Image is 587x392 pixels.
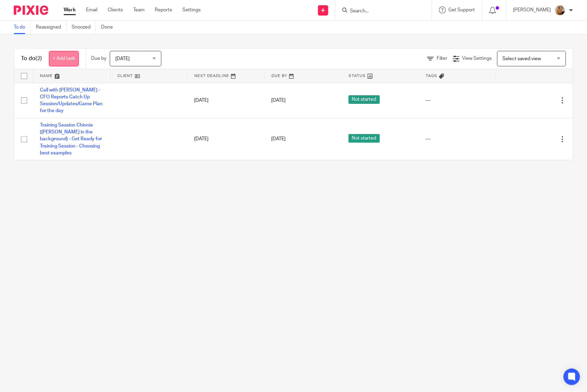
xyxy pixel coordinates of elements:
[271,98,286,103] span: [DATE]
[349,134,380,143] span: Not started
[101,21,118,34] a: Done
[40,123,102,155] a: Training Session Chinnie ([PERSON_NAME] in the background) - Get Ready for Training Session - Cho...
[555,5,566,16] img: 1234.JPG
[426,135,489,142] div: ---
[155,7,172,13] a: Reports
[187,118,264,160] td: [DATE]
[21,55,42,62] h1: To do
[462,56,492,61] span: View Settings
[86,7,97,13] a: Email
[14,21,31,34] a: To do
[271,137,286,141] span: [DATE]
[349,8,411,14] input: Search
[72,21,96,34] a: Snoozed
[49,51,79,66] a: + Add task
[36,21,66,34] a: Reassigned
[115,56,130,61] span: [DATE]
[513,7,551,13] p: [PERSON_NAME]
[187,83,264,118] td: [DATE]
[503,56,541,61] span: Select saved view
[40,88,103,113] a: Call with [PERSON_NAME] - CFO Reports Catch Up Session/Updates/Game Plan for the day
[133,7,145,13] a: Team
[91,55,106,62] p: Due by
[426,97,489,104] div: ---
[64,7,76,13] a: Work
[449,8,475,12] span: Get Support
[349,95,380,104] span: Not started
[182,7,201,13] a: Settings
[426,74,437,78] span: Tags
[108,7,123,13] a: Clients
[35,56,42,61] span: (2)
[437,56,448,61] span: Filter
[14,6,48,15] img: Pixie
